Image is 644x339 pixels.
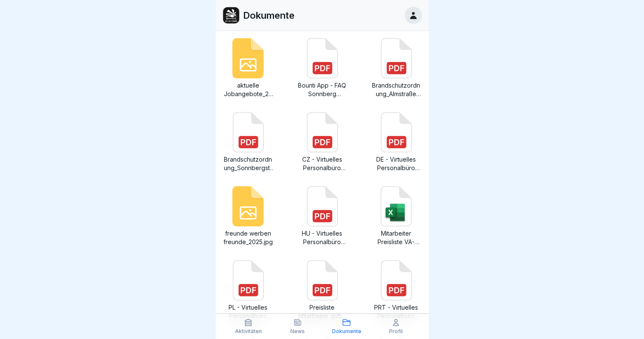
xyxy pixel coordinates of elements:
p: CZ - Virtuelles Personalbüro AIDA - 072025.pdf [297,155,348,172]
a: Brandschutzordnung_Almstraße 15_20250508.pdf [371,38,422,98]
p: DE - Virtuelles Personalbüro AIDA - 072025.pdf [371,155,422,172]
p: Brandschutzordnung_Almstraße 15_20250508.pdf [371,81,422,98]
p: Dokumente [332,328,361,334]
p: Dokumente [243,10,295,21]
a: HU - Virtuelles Personalbüro AIDA - 072025.pdf [297,186,348,246]
p: Brandschutzordnung_Sonnbergstraße 1_20250508.pdf [223,155,274,172]
a: aktuelle Jobangebote_28082025.jpg [223,38,274,98]
a: freunde werben freunde_2025.jpg [223,186,274,246]
p: Aktivitäten [235,328,262,334]
a: PRT - Virtuelles Personalbüro AIDA - 072025.pdf [371,260,422,320]
p: Profil [389,328,403,334]
p: Bounti App - FAQ Sonnberg Biofleisch.pdf [297,81,348,98]
p: aktuelle Jobangebote_28082025.jpg [223,81,274,98]
p: PL - Virtuelles Personalbüro AIDA - 072025.pdf [223,303,274,320]
a: PL - Virtuelles Personalbüro AIDA - 072025.pdf [223,260,274,320]
p: freunde werben freunde_2025.jpg [223,229,274,246]
p: Preisliste Mitarbeiter gültig ab [DATE].pdf [297,303,348,320]
p: PRT - Virtuelles Personalbüro AIDA - 072025.pdf [371,303,422,320]
a: CZ - Virtuelles Personalbüro AIDA - 072025.pdf [297,112,348,172]
a: Bounti App - FAQ Sonnberg Biofleisch.pdf [297,38,348,98]
img: zazc8asra4ka39jdtci05bj8.png [223,7,239,23]
a: DE - Virtuelles Personalbüro AIDA - 072025.pdf [371,112,422,172]
a: Preisliste Mitarbeiter gültig ab [DATE].pdf [297,260,348,320]
p: News [290,328,305,334]
p: HU - Virtuelles Personalbüro AIDA - 072025.pdf [297,229,348,246]
a: Brandschutzordnung_Sonnbergstraße 1_20250508.pdf [223,112,274,172]
a: Mitarbeiter Preisliste VA- Ware gültig ab [DATE].xlsx [371,186,422,246]
p: Mitarbeiter Preisliste VA- Ware gültig ab [DATE].xlsx [371,229,422,246]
